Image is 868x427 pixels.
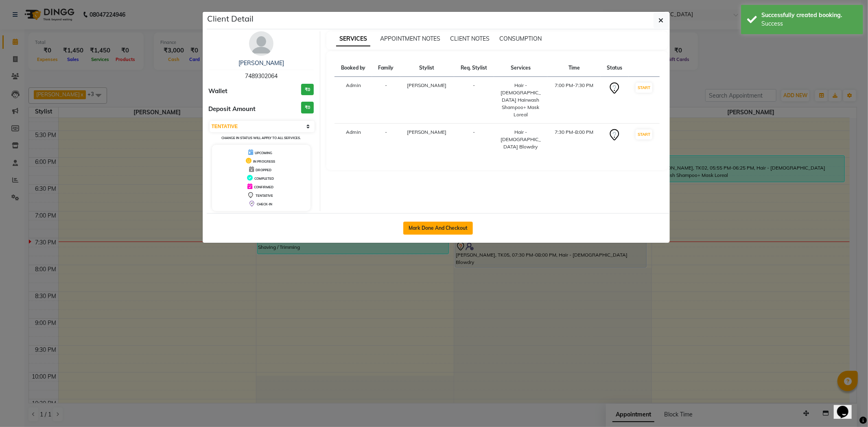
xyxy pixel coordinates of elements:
th: Family [372,59,400,77]
th: Req. Stylist [454,59,494,77]
td: 7:30 PM-8:00 PM [547,124,601,156]
span: [PERSON_NAME] [407,129,447,135]
span: CONFIRMED [254,185,273,189]
span: IN PROGRESS [253,159,275,163]
div: Success [761,20,857,28]
span: DROPPED [256,168,271,172]
span: [PERSON_NAME] [407,82,447,88]
th: Status [601,59,628,77]
td: - [454,124,494,156]
span: Wallet [209,87,228,96]
span: UPCOMING [255,151,272,155]
td: - [372,124,400,156]
td: Admin [335,77,372,124]
div: Successfully created booking. [761,11,857,20]
img: avatar [249,31,273,56]
td: 7:00 PM-7:30 PM [547,77,601,124]
span: CONSUMPTION [499,35,542,42]
iframe: chat widget [834,394,860,419]
div: Hair - [DEMOGRAPHIC_DATA] Blowdry [499,129,543,150]
span: CHECK-IN [257,202,272,206]
span: 7489302064 [245,72,278,80]
span: TENTATIVE [256,194,273,198]
th: Services [494,59,548,77]
th: Time [547,59,601,77]
div: Hair - [DEMOGRAPHIC_DATA] Hairwash Shampoo+ Mask Loreal [499,82,543,118]
th: Booked by [335,59,372,77]
span: CLIENT NOTES [450,35,490,42]
a: [PERSON_NAME] [238,59,284,67]
td: - [372,77,400,124]
h3: ₹0 [301,102,314,113]
button: START [636,83,652,93]
span: SERVICES [336,32,370,46]
h3: ₹0 [301,84,314,96]
td: - [454,77,494,124]
button: Mark Done And Checkout [403,222,473,235]
th: Stylist [400,59,454,77]
span: APPOINTMENT NOTES [380,35,440,42]
td: Admin [335,124,372,156]
h5: Client Detail [208,13,254,25]
span: Deposit Amount [209,105,256,114]
button: START [636,129,652,139]
small: Change in status will apply to all services. [221,136,301,140]
span: COMPLETED [254,176,274,181]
